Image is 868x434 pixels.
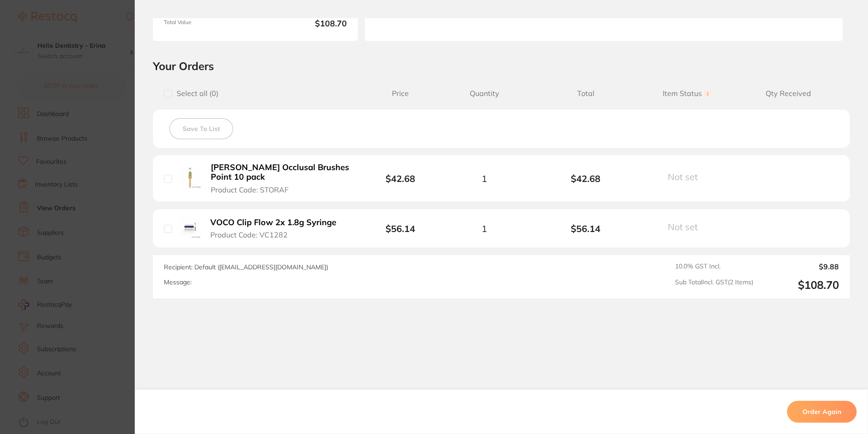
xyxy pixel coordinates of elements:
[675,262,753,271] span: 10.0 % GST Incl.
[208,162,353,194] button: [PERSON_NAME] Occlusal Brushes Point 10 pack Product Code: STORAF
[482,173,487,184] span: 1
[153,59,850,73] h2: Your Orders
[675,278,753,292] span: Sub Total Incl. GST ( 2 Items)
[179,217,201,238] img: VOCO Clip Flow 2x 1.8g Syringe
[259,19,347,30] b: $108.70
[668,171,698,182] span: Not set
[386,173,415,184] b: $42.68
[172,89,218,98] span: Select all ( 0 )
[668,221,698,232] span: Not set
[761,278,839,292] output: $108.70
[386,223,415,234] b: $56.14
[164,278,192,286] label: Message:
[636,89,737,98] span: Item Status
[535,89,636,98] span: Total
[179,167,201,189] img: Sica Occlusal Brushes Point 10 pack
[787,401,857,423] button: Order Again
[210,231,288,239] span: Product Code: VC1282
[482,223,487,234] span: 1
[208,217,346,240] button: VOCO Clip Flow 2x 1.8g Syringe Product Code: VC1282
[211,163,350,182] b: [PERSON_NAME] Occlusal Brushes Point 10 pack
[535,173,636,184] b: $42.68
[761,262,839,271] output: $9.88
[665,171,709,182] button: Not set
[535,223,636,234] b: $56.14
[164,263,328,271] span: Recipient: Default ( [EMAIL_ADDRESS][DOMAIN_NAME] )
[210,218,336,227] b: VOCO Clip Flow 2x 1.8g Syringe
[366,89,434,98] span: Price
[164,19,252,30] span: Total Value
[211,186,289,194] span: Product Code: STORAF
[169,118,233,139] button: Save To List
[665,221,709,232] button: Not set
[434,89,535,98] span: Quantity
[738,89,839,98] span: Qty Received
